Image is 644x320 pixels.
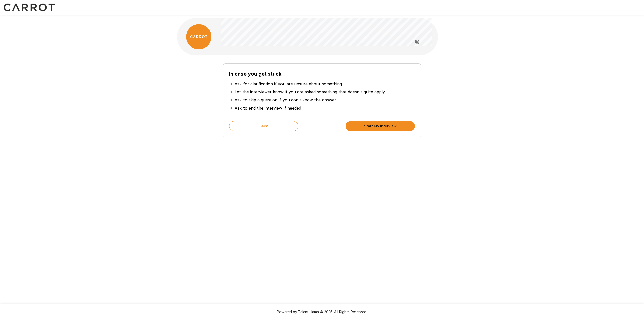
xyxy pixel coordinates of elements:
button: Start My Interview [346,121,415,131]
p: Let the interviewer know if you are asked something that doesn’t quite apply [235,89,385,95]
button: Back [229,121,298,131]
p: Powered by Talent Llama © 2025. All Rights Reserved. [6,309,638,314]
p: Ask to skip a question if you don’t know the answer [235,97,336,103]
button: Read questions aloud [412,37,422,47]
p: Ask for clarification if you are unsure about something [235,81,342,87]
p: Ask to end the interview if needed [235,105,301,111]
img: carrot_logo.png [186,24,211,49]
b: In case you get stuck [229,71,281,77]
